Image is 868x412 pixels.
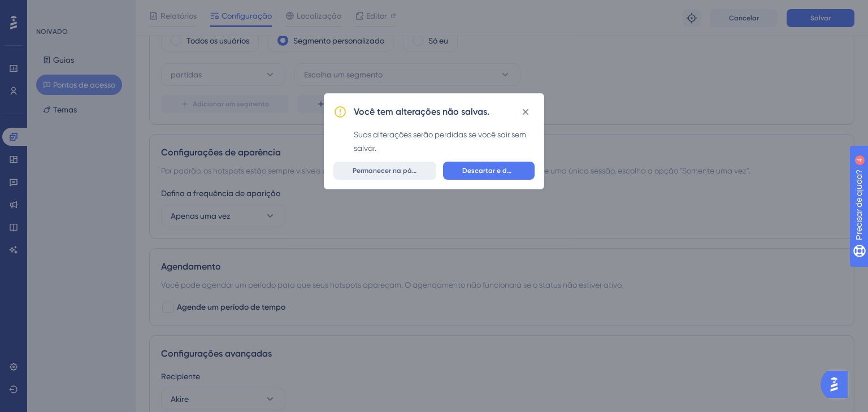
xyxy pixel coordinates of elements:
[462,167,523,175] font: Descartar e deixar
[354,106,489,117] font: Você tem alterações não salvas.
[354,130,526,153] font: Suas alterações serão perdidas se você sair sem salvar.
[105,7,108,13] font: 4
[821,367,854,401] iframe: Iniciador do Assistente de IA do UserGuiding
[353,167,427,175] font: Permanecer na página
[27,5,97,14] font: Precisar de ajuda?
